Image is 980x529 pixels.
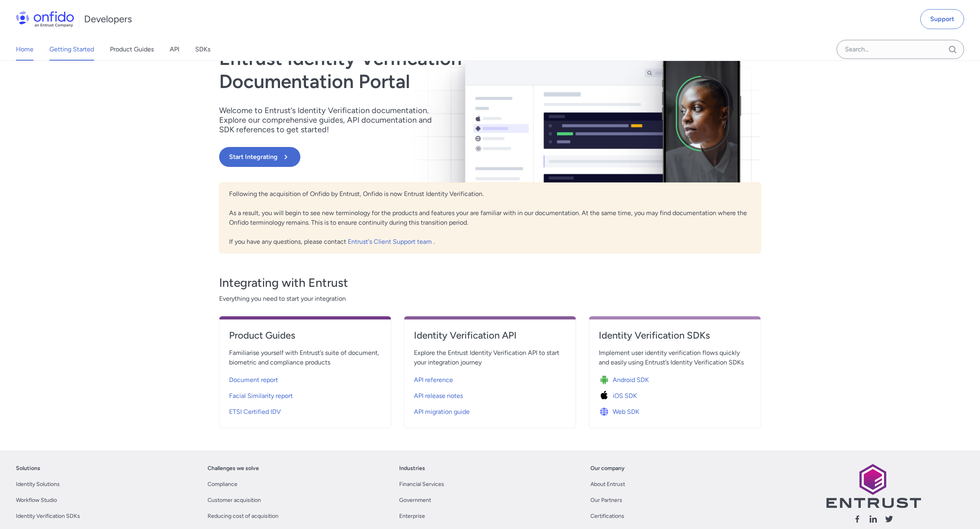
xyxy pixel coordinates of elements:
[868,514,878,524] svg: Follow us linkedin
[229,348,381,367] span: Familiarise yourself with Entrust’s suite of document, biometric and compliance products
[414,329,566,348] a: Identity Verification API
[49,38,94,61] a: Getting Started
[599,329,751,348] a: Identity Verification SDKs
[590,464,625,473] a: Our company
[837,40,964,59] input: Onfido search input field
[414,370,566,386] a: API reference
[599,402,751,418] a: Icon Web SDKWeb SDK
[219,147,598,167] a: Start Integrating
[884,514,894,527] a: Follow us X (Twitter)
[208,496,261,505] a: Customer acquisition
[599,390,613,402] img: Icon iOS SDK
[868,514,878,527] a: Follow us linkedin
[16,464,40,473] a: Solutions
[599,386,751,402] a: Icon iOS SDKiOS SDK
[590,511,624,521] a: Certifications
[399,496,431,505] a: Government
[399,511,425,521] a: Enterprise
[170,38,179,61] a: API
[110,38,154,61] a: Product Guides
[414,391,463,401] span: API release notes
[599,348,751,367] span: Implement user identity verification flows quickly and easily using Entrust’s Identity Verificati...
[219,147,300,167] button: Start Integrating
[229,329,381,342] h4: Product Guides
[853,514,862,527] a: Follow us facebook
[208,511,278,521] a: Reducing cost of acquisition
[414,348,566,367] span: Explore the Entrust Identity Verification API to start your integration journey
[414,375,453,385] span: API reference
[599,329,751,342] h4: Identity Verification SDKs
[229,407,281,417] span: ETSI Certified IDV
[414,402,566,418] a: API migration guide
[414,386,566,402] a: API release notes
[219,275,761,291] h3: Integrating with Entrust
[884,514,894,524] svg: Follow us X (Twitter)
[613,407,639,417] span: Web SDK
[229,391,293,401] span: Facial Similarity report
[599,370,751,386] a: Icon Android SDKAndroid SDK
[219,294,761,304] span: Everything you need to start your integration
[414,329,566,342] h4: Identity Verification API
[229,402,381,418] a: ETSI Certified IDV
[16,38,33,61] a: Home
[84,13,132,25] h1: Developers
[613,391,637,401] span: iOS SDK
[229,386,381,402] a: Facial Similarity report
[599,406,613,417] img: Icon Web SDK
[208,480,237,489] a: Compliance
[590,480,625,489] a: About Entrust
[853,514,862,524] svg: Follow us facebook
[195,38,210,61] a: SDKs
[219,47,598,93] h1: Entrust Identity Verification Documentation Portal
[590,496,622,505] a: Our Partners
[920,9,964,29] a: Support
[229,329,381,348] a: Product Guides
[16,11,74,27] img: Onfido Logo
[613,375,649,385] span: Android SDK
[229,375,278,385] span: Document report
[229,370,381,386] a: Document report
[219,106,442,134] p: Welcome to Entrust’s Identity Verification documentation. Explore our comprehensive guides, API d...
[16,511,80,521] a: Identity Verification SDKs
[16,496,57,505] a: Workflow Studio
[599,374,613,386] img: Icon Android SDK
[348,238,433,245] a: Entrust's Client Support team
[399,480,444,489] a: Financial Services
[208,464,259,473] a: Challenges we solve
[219,182,761,253] div: Following the acquisition of Onfido by Entrust, Onfido is now Entrust Identity Verification. As a...
[414,407,470,417] span: API migration guide
[16,480,60,489] a: Identity Solutions
[825,464,921,508] img: Entrust logo
[399,464,425,473] a: Industries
